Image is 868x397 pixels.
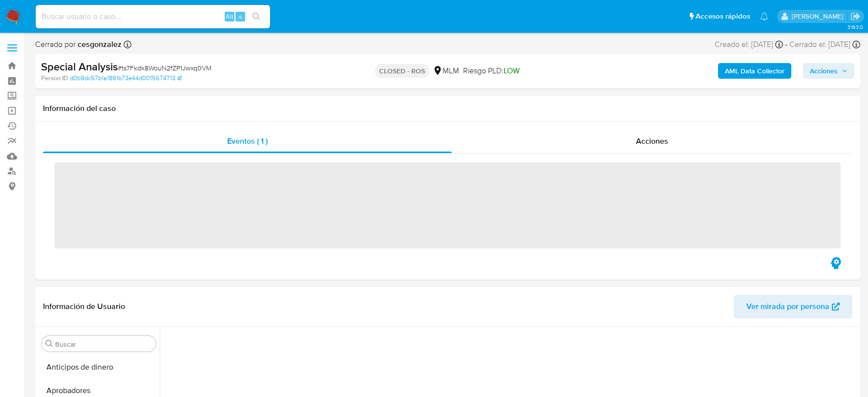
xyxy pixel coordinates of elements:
[463,66,520,76] span: Riesgo PLD:
[45,340,53,348] button: Buscar
[746,295,829,318] span: Ver mirada por persona
[803,63,854,79] button: Acciones
[38,355,160,379] button: Anticipos de dinero
[118,63,212,73] span: # ts7Fkdk8WouN2fZP1Jwxq0VM
[226,12,233,21] span: Alt
[785,39,787,50] span: -
[35,39,122,50] span: Cerrado por
[734,295,852,318] button: Ver mirada por persona
[504,65,520,76] span: LOW
[227,135,268,147] span: Eventos ( 1 )
[70,74,182,83] a: d0b9dc57b1a1891b73e44d0015674713
[718,63,791,79] button: AML Data Collector
[41,59,118,74] b: Special Analysis
[375,64,429,78] p: CLOSED - ROS
[433,66,459,76] div: MLM
[850,11,861,22] a: Salir
[636,135,668,147] span: Acciones
[36,10,270,23] input: Buscar usuario o caso...
[43,104,852,113] h1: Información del caso
[41,74,68,83] b: Person ID
[246,10,266,23] button: search-icon
[55,162,841,248] span: ‌
[239,12,242,21] span: s
[55,340,152,349] input: Buscar
[76,39,122,50] b: cesgonzalez
[760,12,768,21] a: Notificaciones
[43,302,125,311] h1: Información de Usuario
[792,12,847,21] p: cesar.gonzalez@mercadolibre.com.mx
[810,63,838,79] span: Acciones
[725,63,784,79] b: AML Data Collector
[715,39,783,50] div: Creado el: [DATE]
[789,39,860,50] div: Cerrado el: [DATE]
[696,11,750,22] span: Accesos rápidos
